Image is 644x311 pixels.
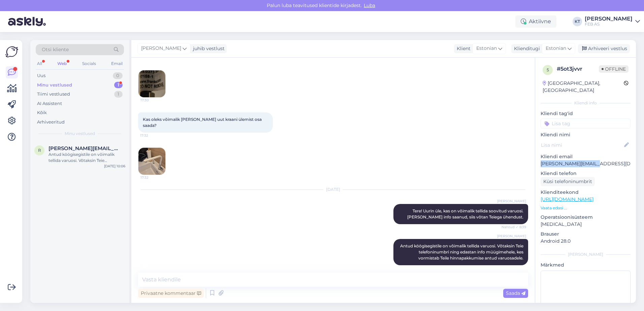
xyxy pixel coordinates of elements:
[541,160,631,167] p: [PERSON_NAME][EMAIL_ADDRESS][DOMAIN_NAME]
[138,186,528,193] div: [DATE]
[578,44,630,53] div: Arhiveeri vestlus
[143,117,263,128] span: Kas oleks võimalik [PERSON_NAME] uut kraani ülemist osa saada?
[541,251,631,257] div: [PERSON_NAME]
[585,16,640,27] a: [PERSON_NAME]FEB AS
[38,148,41,153] span: r
[541,196,593,202] a: [URL][DOMAIN_NAME]
[140,133,165,138] span: 17:32
[400,243,524,261] span: Antud köögisegistile on võimalik tellida varuosi. Võtaksin Teie telefoninumbri ning edastan info ...
[141,45,181,52] span: [PERSON_NAME]
[37,91,70,98] div: Tiimi vestlused
[497,199,526,204] span: [PERSON_NAME]
[36,59,43,68] div: All
[37,82,72,89] div: Minu vestlused
[599,65,629,73] span: Offline
[511,45,540,52] div: Klienditugi
[541,189,631,196] p: Klienditeekond
[541,231,631,238] p: Brauser
[547,67,549,72] span: 5
[541,153,631,160] p: Kliendi email
[114,82,123,89] div: 1
[37,119,65,126] div: Arhiveeritud
[541,238,631,245] p: Android 28.0
[541,214,631,221] p: Operatsioonisüsteem
[110,59,124,68] div: Email
[476,45,497,52] span: Estonian
[541,141,623,149] input: Lisa nimi
[362,2,377,8] span: Luba
[506,290,525,296] span: Saada
[585,22,633,27] div: FEB AS
[501,266,526,271] span: 10:06
[541,177,595,186] div: Küsi telefoninumbrit
[585,16,633,22] div: [PERSON_NAME]
[81,59,97,68] div: Socials
[49,151,125,164] div: Antud köögisegistile on võimalik tellida varuosi. Võtaksin Teie telefoninumbri ning edastan info ...
[497,234,526,239] span: [PERSON_NAME]
[49,145,119,151] span: rainis.kruup@mail.ee
[5,45,18,58] img: Askly Logo
[56,59,68,68] div: Web
[541,205,631,211] p: Vaata edasi ...
[113,72,123,79] div: 0
[541,118,631,129] input: Lisa tag
[138,70,165,97] img: Attachment
[104,164,125,169] div: [DATE] 10:06
[454,45,471,52] div: Klient
[501,224,526,230] span: Nähtud ✓ 8:39
[114,91,123,98] div: 1
[557,65,599,73] div: # 5ot3jvvr
[42,46,69,53] span: Otsi kliente
[543,80,624,94] div: [GEOGRAPHIC_DATA], [GEOGRAPHIC_DATA]
[407,208,524,219] span: Tere! Uurin üle, kas on võimalik tellida soovitud varuosi. [PERSON_NAME] info saanud, siis võtan ...
[541,100,631,106] div: Kliendi info
[541,221,631,228] p: [MEDICAL_DATA]
[541,170,631,177] p: Kliendi telefon
[541,131,631,138] p: Kliendi nimi
[37,72,45,79] div: Uus
[541,110,631,117] p: Kliendi tag'id
[190,45,225,52] div: juhib vestlust
[138,148,165,175] img: Attachment
[573,17,582,26] div: KT
[140,175,166,180] span: 17:32
[515,15,556,28] div: Aktiivne
[138,289,204,298] div: Privaatne kommentaar
[65,131,95,137] span: Minu vestlused
[541,262,631,269] p: Märkmed
[37,100,62,107] div: AI Assistent
[546,45,566,52] span: Estonian
[140,98,166,103] span: 17:30
[37,109,47,116] div: Kõik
